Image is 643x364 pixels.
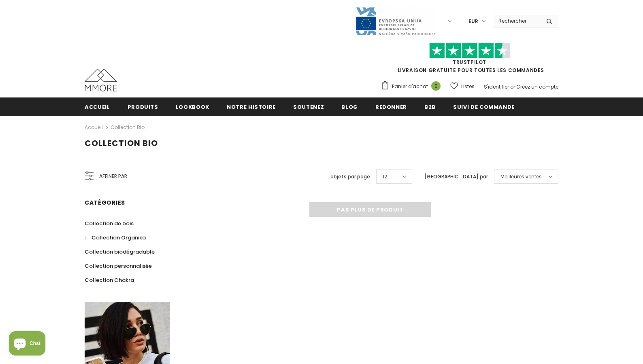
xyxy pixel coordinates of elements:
span: Collection Chakra [85,276,134,284]
span: Meilleures ventes [500,173,542,181]
a: Javni Razpis [355,17,436,24]
inbox-online-store-chat: Shopify online store chat [6,331,48,358]
a: Collection Bio [111,124,145,131]
a: Collection Organika [85,231,146,245]
a: S'identifier [484,83,509,90]
a: TrustPilot [453,59,486,66]
a: Suivi de commande [453,97,515,116]
a: Lookbook [176,97,209,116]
span: Redonner [375,103,407,111]
span: Collection biodégradable [85,248,155,256]
span: Collection personnalisée [85,262,152,270]
span: LIVRAISON GRATUITE POUR TOUTES LES COMMANDES [381,47,558,74]
span: Panier d'achat [392,83,428,91]
input: Search Site [494,15,540,27]
span: or [510,83,515,90]
span: Produits [128,103,158,111]
a: Panier d'achat 0 [381,80,445,93]
a: B2B [424,97,436,116]
span: Lookbook [176,103,209,111]
a: Redonner [375,97,407,116]
img: Faites confiance aux étoiles pilotes [429,43,510,59]
a: Listes [450,79,475,93]
a: Créez un compte [516,83,558,90]
span: 0 [431,81,441,91]
a: Blog [341,97,358,116]
a: Notre histoire [227,97,276,116]
label: [GEOGRAPHIC_DATA] par [424,173,488,181]
a: Accueil [85,123,103,132]
span: Blog [341,103,358,111]
span: Catégories [85,199,125,207]
label: objets par page [330,173,370,181]
span: Collection de bois [85,220,134,227]
span: B2B [424,103,436,111]
span: Collection Bio [85,138,158,149]
span: Notre histoire [227,103,276,111]
img: Javni Razpis [355,6,436,36]
a: Collection personnalisée [85,259,152,273]
span: Collection Organika [92,234,146,241]
a: Accueil [85,97,110,116]
a: Produits [128,97,158,116]
a: Collection biodégradable [85,245,155,259]
span: Suivi de commande [453,103,515,111]
span: Listes [461,83,475,91]
a: Collection Chakra [85,273,134,287]
span: Affiner par [99,172,127,181]
span: EUR [468,17,478,25]
img: Cas MMORE [85,69,117,91]
span: Accueil [85,103,110,111]
span: 12 [383,173,387,181]
a: soutenez [293,97,324,116]
span: soutenez [293,103,324,111]
a: Collection de bois [85,216,134,231]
